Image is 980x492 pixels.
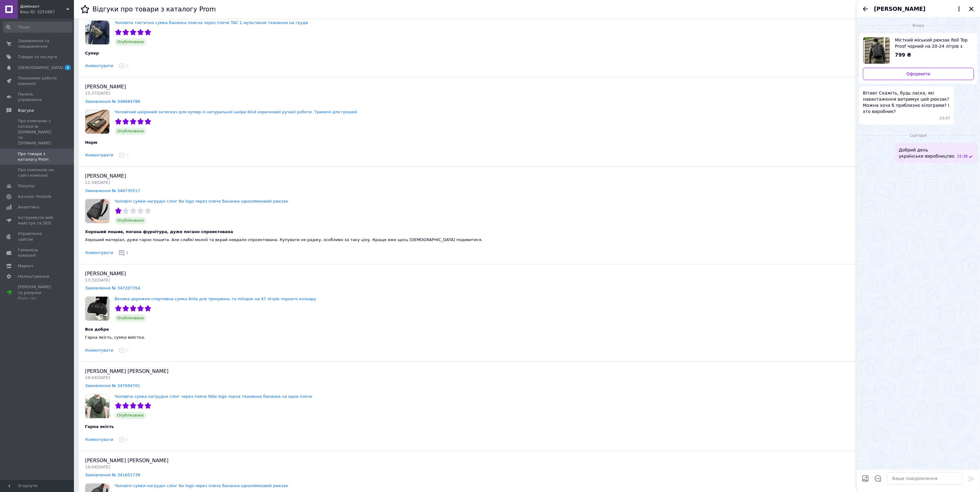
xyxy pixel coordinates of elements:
span: 15:37[DATE] [85,91,110,95]
span: Про компанію на сайті компанії [18,167,57,178]
img: Чоловічий шкіряний затискач для купюр із натуральної шкіри Klod коричневої ручної роботи. Тримачі... [85,110,109,134]
span: Замовлення та повідомлення [18,38,57,49]
span: Супер [85,51,99,55]
span: Хороший пошив, погана фурнiтура, дуже погано спроектована [85,229,233,234]
span: Інструменти веб-майстра та SEO [18,215,57,226]
span: Опубліковано [115,217,146,224]
span: Опубліковано [115,412,146,419]
img: 5523845883_w640_h640_vmestitelnyj-gorodskoj-ryukzak.jpg [863,37,890,64]
div: Ваш ID: 3251687 [20,9,74,15]
button: Коментувати [85,437,113,443]
button: Відкрити шаблони відповідей [874,474,882,482]
span: Норм [85,140,97,145]
input: Пошук [3,22,72,33]
span: [PERSON_NAME] [PERSON_NAME] [85,368,169,374]
span: [PERSON_NAME] [85,84,126,90]
span: Про товари з каталогу Prom [18,151,57,162]
span: 799 ₴ [895,52,911,58]
a: Замовлення № 341651739 [85,473,140,477]
div: Prom топ [18,296,57,301]
span: Сьогодні [907,133,929,138]
span: Гарна якість [85,424,114,429]
div: 11.08.2025 [859,22,978,28]
a: Чоловічі сумки нагрудні слінг No logo через плече бананка однолямковий рюкзак [115,199,288,204]
span: 18:04[DATE] [85,465,110,469]
img: Чоловіча тактична сумка бананка поясна через плече TAC 1 мультикам тканинна на груди [85,20,109,44]
span: [DEMOGRAPHIC_DATA] [18,65,63,71]
span: [PERSON_NAME] [874,5,925,13]
span: Опубліковано [115,127,146,135]
h1: Відгуки про товари з каталогу Prom [92,6,216,13]
a: Чоловічий шкіряний затискач для купюр із натуральної шкіри Klod коричневої ручної роботи. Тримачі... [115,110,357,114]
span: [PERSON_NAME] [PERSON_NAME] [85,458,169,463]
button: Коментувати [85,347,113,354]
span: Все добре [85,327,109,332]
button: Коментувати [85,152,113,159]
span: Показники роботи компанії [18,75,57,87]
span: Каталог ProSale [18,194,51,200]
span: Про компанію з каталогів [DOMAIN_NAME] та [DOMAIN_NAME] [18,118,57,146]
span: [PERSON_NAME] [85,173,126,179]
button: 1 [117,248,131,258]
a: Переглянути товар [863,37,974,64]
a: Оформити [863,68,974,80]
span: Вчора [910,23,927,28]
a: Замовлення № 347694701 [85,383,140,388]
span: 13:32[DATE] [85,278,110,282]
span: Вітаю! Скажіть, будь ласка, які навантаження витримує цей рюкзак? Можна хоча б приблизно кілограм... [863,90,950,115]
a: Замовлення № 348735517 [85,188,140,193]
a: Замовлення № 348684788 [85,99,140,104]
div: 12.08.2025 [859,132,978,138]
span: Товари та послуги [18,54,57,60]
img: Велика дорожня спортивна сумка Anta для тренувань та поїздок на 47 літрів чорного кольору [85,296,109,321]
span: 15:39 12.08.2025 [957,154,968,159]
a: Велика дорожня спортивна сумка Anta для тренувань та поїздок на 47 літрів чорного кольору [115,296,316,301]
span: Хороший матерiал, дуже гарно пошита. Але слабкi молнii та вкрай невдало спроектована. Купувати не... [85,237,483,242]
span: [PERSON_NAME] [85,271,126,276]
span: 11:56[DATE] [85,180,110,185]
span: Гарна якість, сумка вмістка. [85,335,145,340]
span: Опубліковано [115,314,146,322]
span: Опубліковано [115,38,146,46]
span: Аналітика [18,204,39,210]
span: Управління сайтом [18,231,57,242]
span: Місткий міський рюкзак Roll Top Proof чорний на 20-24 літрів з відділення під ноутбук Роллтоп [895,37,969,49]
button: Коментувати [85,250,113,256]
span: 1 [65,65,71,70]
img: Чоловічі сумки нагрудні слінг No logo через плече бананка однолямковий рюкзак [85,199,109,223]
span: Відгуки [18,108,34,113]
span: Панель управління [18,91,57,103]
a: Замовлення № 347207354 [85,286,140,290]
span: 23:47 11.08.2025 [940,116,950,121]
span: Покупці [18,183,35,189]
img: Чоловіча сумка нагрудна слінг через плече Nike logo чорна тканинна бананка на одне плече [85,394,109,418]
span: Гаманець компанії [18,247,57,258]
button: Коментувати [85,63,113,69]
span: 1 [126,250,128,255]
span: Добрий день українське виробництво [899,147,955,159]
button: [PERSON_NAME] [874,5,963,13]
span: Налаштування [18,274,49,279]
span: Маркет [18,263,34,269]
span: Домінант [20,4,66,9]
button: Назад [862,5,869,13]
button: Закрити [968,5,975,13]
span: [PERSON_NAME] та рахунки [18,284,57,301]
span: 18:04[DATE] [85,375,110,380]
a: Чоловіча сумка нагрудна слінг через плече Nike logo чорна тканинна бананка на одне плече [115,394,312,399]
a: Чоловічі сумки нагрудні слінг No logo через плече бананка однолямковий рюкзак [115,483,288,488]
a: Чоловіча тактична сумка бананка поясна через плече TAC 1 мультикам тканинна на груди [115,20,308,25]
